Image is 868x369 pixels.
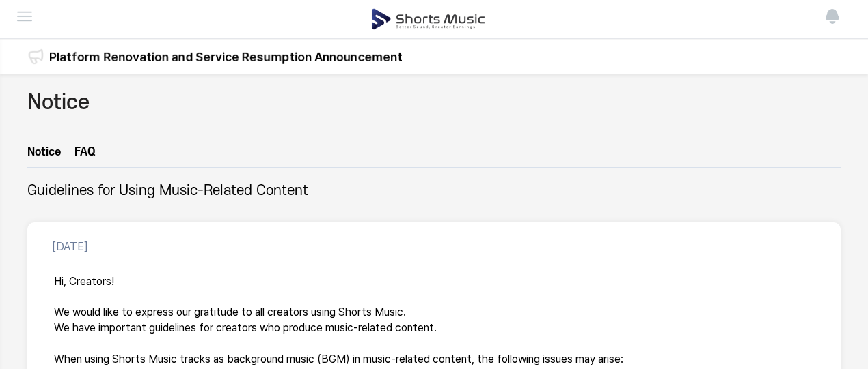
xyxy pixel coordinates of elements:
h2: Notice [27,87,90,118]
p: We have important guidelines for creators who produce music-related content. [54,321,814,336]
p: Hi, Creators! [54,274,814,290]
h2: Guidelines for Using Music-Related Content [27,181,308,201]
img: 알림 [824,8,841,25]
a: Platform Renovation and Service Resumption Announcement [49,48,403,66]
p: We would like to express our gratitude to all creators using Shorts Music. [54,305,814,321]
a: FAQ [74,144,96,167]
a: Notice [27,144,61,167]
p: When using Shorts Music tracks as background music (BGM) in music-related content, the following ... [54,352,814,368]
img: menu [16,8,33,25]
p: [DATE] [52,239,88,255]
img: 알림 아이콘 [27,48,44,65]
